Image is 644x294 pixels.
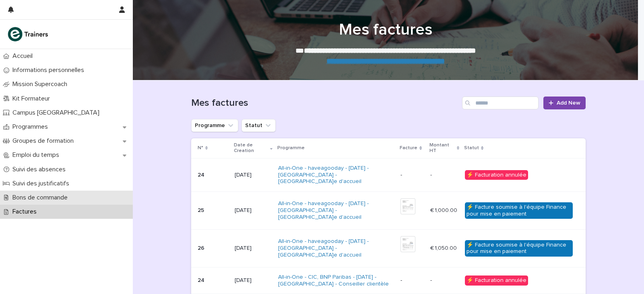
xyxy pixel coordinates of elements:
p: Programme [277,144,305,152]
p: Suivi des absences [9,166,72,173]
p: Informations personnelles [9,66,91,74]
tr: 2424 [DATE]All-in-One - haveagooday - [DATE] - [GEOGRAPHIC_DATA] - [GEOGRAPHIC_DATA]e d'accueil -... [191,158,586,191]
p: Emploi du temps [9,151,66,159]
a: Add New [543,97,586,109]
a: All-in-One - haveagooday - [DATE] - [GEOGRAPHIC_DATA] - [GEOGRAPHIC_DATA]e d'accueil [278,200,394,220]
p: 26 [198,243,206,252]
p: [DATE] [235,277,272,284]
p: Bons de commande [9,194,74,201]
button: Programme [191,119,238,132]
p: [DATE] [235,245,272,252]
div: ⚡ Facturation annulée [465,170,528,180]
img: K0CqGN7SDeD6s4JG8KQk [6,26,51,42]
span: Add New [557,100,580,106]
p: Campus [GEOGRAPHIC_DATA] [9,109,106,117]
p: Date de Creation [234,141,268,156]
p: 24 [198,275,206,284]
tr: 2626 [DATE]All-in-One - haveagooday - [DATE] - [GEOGRAPHIC_DATA] - [GEOGRAPHIC_DATA]e d'accueil €... [191,229,586,267]
a: All-in-One - haveagooday - [DATE] - [GEOGRAPHIC_DATA] - [GEOGRAPHIC_DATA]e d'accueil [278,165,394,185]
p: Kit Formateur [9,95,56,103]
div: ⚡ Facture soumise à l'équipe Finance pour mise en paiement [465,240,573,257]
tr: 2525 [DATE]All-in-One - haveagooday - [DATE] - [GEOGRAPHIC_DATA] - [GEOGRAPHIC_DATA]e d'accueil €... [191,192,586,230]
a: All-in-One - CIC, BNP Paribas - [DATE] - [GEOGRAPHIC_DATA] - Conseiller clientèle [278,274,394,288]
div: ⚡ Facture soumise à l'équipe Finance pour mise en paiement [465,202,573,219]
p: [DATE] [235,207,272,214]
h1: Mes factures [188,20,583,39]
p: - [430,170,433,179]
p: Programmes [9,123,54,131]
p: 24 [198,170,206,179]
div: ⚡ Facturation annulée [465,275,528,286]
p: 25 [198,206,206,214]
input: Search [462,97,539,109]
button: Statut [242,119,276,132]
p: Facture [400,144,417,152]
p: N° [198,144,203,152]
a: All-in-One - haveagooday - [DATE] - [GEOGRAPHIC_DATA] - [GEOGRAPHIC_DATA]e d'accueil [278,238,394,258]
tr: 2424 [DATE]All-in-One - CIC, BNP Paribas - [DATE] - [GEOGRAPHIC_DATA] - Conseiller clientèle --- ... [191,267,586,294]
p: Statut [464,144,479,152]
p: € 1,000.00 [430,206,459,214]
p: Groupes de formation [9,137,80,145]
p: Montant HT [429,141,455,156]
p: Mission Supercoach [9,80,74,88]
p: Factures [9,208,43,216]
p: - [400,172,424,179]
h1: Mes factures [191,97,459,109]
p: - [430,275,433,284]
p: - [400,277,424,284]
p: Suivi des justificatifs [9,180,76,187]
p: Accueil [9,52,39,60]
p: [DATE] [235,172,272,179]
p: € 1,050.00 [430,243,458,252]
